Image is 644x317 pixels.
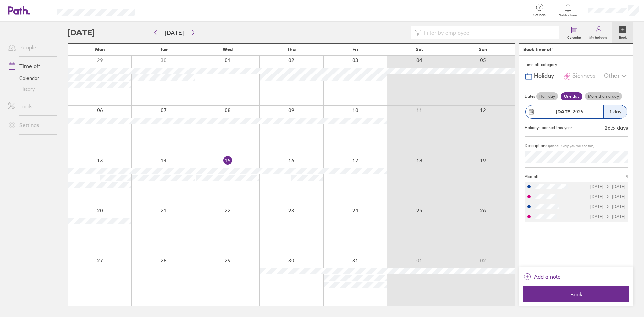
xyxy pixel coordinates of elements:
a: Time off [3,59,57,73]
span: Sun [479,47,487,52]
label: More than a day [585,92,622,100]
span: Sickness [572,72,595,80]
span: Description [525,143,545,148]
strong: [DATE] [556,109,571,115]
button: [DATE] [160,27,189,38]
a: People [3,41,57,54]
span: Notifications [557,13,579,17]
span: Wed [223,47,233,52]
a: Settings [3,118,57,132]
div: Other [604,70,628,83]
input: Filter by employee [421,26,555,39]
a: Calendar [3,73,57,84]
a: History [3,84,57,94]
span: Get help [529,13,550,17]
div: [DATE] [DATE] [590,184,625,189]
div: Time off category [525,60,628,70]
div: 1 day [603,105,627,118]
span: Add a note [534,271,561,282]
span: Holiday [534,72,554,80]
div: Holidays booked this year [525,125,572,130]
span: Mon [95,47,105,52]
div: [DATE] [DATE] [590,194,625,199]
label: Book [615,34,631,40]
span: (Optional. Only you will see this) [545,144,594,148]
div: 26.5 days [605,125,628,131]
label: My holidays [585,34,612,40]
a: Book [612,22,633,43]
span: Dates [525,94,535,99]
button: [DATE] 20251 day [525,102,628,122]
button: Book [523,286,629,302]
a: Notifications [557,3,579,17]
label: One day [561,92,582,100]
span: 2025 [556,109,583,114]
span: Thu [287,47,296,52]
button: Add a note [523,271,561,282]
a: Tools [3,100,57,113]
span: Book [528,291,625,297]
div: Book time off [523,47,553,52]
span: Tue [160,47,168,52]
label: Calendar [563,34,585,40]
span: Fri [352,47,358,52]
a: Calendar [563,22,585,43]
a: My holidays [585,22,612,43]
span: 4 [626,174,628,179]
div: [DATE] [DATE] [590,204,625,209]
span: Sat [416,47,423,52]
label: Half day [536,92,558,100]
span: Also off [525,174,539,179]
div: [DATE] [DATE] [590,214,625,219]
